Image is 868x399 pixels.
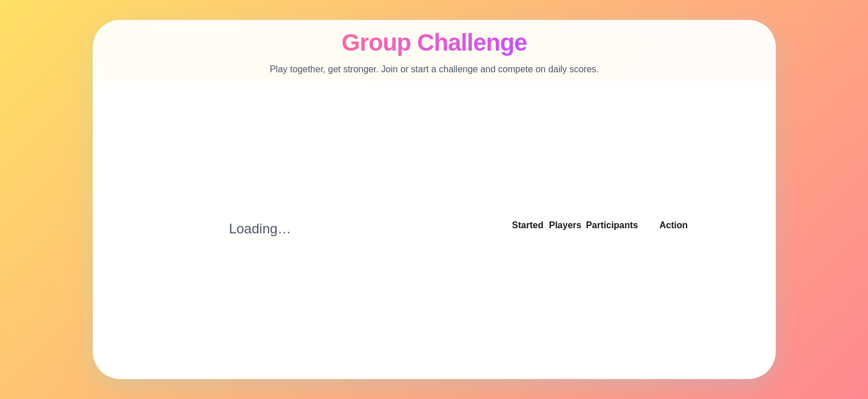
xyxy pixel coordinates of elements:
p: Loading… [229,219,291,238]
div: Action [655,219,688,232]
div: No challenges. [505,237,694,264]
div: Started [512,219,544,232]
p: Play together, get stronger. Join or start a challenge and compete on daily scores. [269,63,598,76]
h1: Group Challenge [342,30,527,56]
div: Participants [586,219,651,232]
h3: Available Challenges [505,194,694,207]
div: Players [549,219,581,232]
